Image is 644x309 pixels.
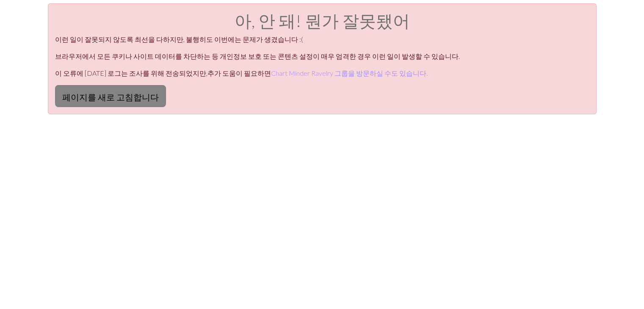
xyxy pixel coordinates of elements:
font: 이런 일이 잘못되지 않도록 최선을 다하지만, 불행히도 이번에는 문제가 생겼습니다 :( [55,35,303,43]
font: 브라우저에서 모든 쿠키나 사이트 데이터를 차단하는 등 개인정보 보호 또는 콘텐츠 설정이 매우 엄격한 경우 이런 일이 발생할 수 있습니다. [55,52,460,60]
a: Chart Minder Ravelry 그룹을 방문하실 수도 있습니다. [271,69,428,77]
font: 추가 도움이 필요하면 [207,69,271,77]
font: 아, 안 돼! 뭔가 잘못됐어 [235,11,410,31]
font: 이 오류에 [DATE] 로그는 조사를 위해 전송되었지만, [55,69,207,77]
font: 페이지를 새로 고침합니다 [62,92,159,102]
button: 페이지를 새로 고침합니다 [55,85,166,107]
